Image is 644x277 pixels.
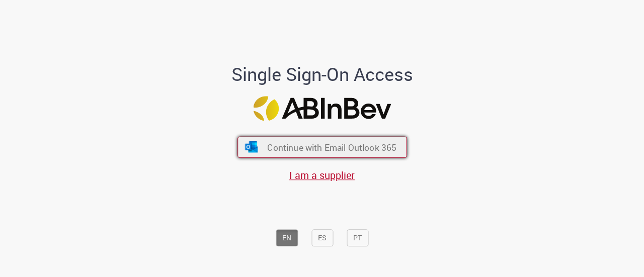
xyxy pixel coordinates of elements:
[237,137,407,158] button: ícone Azure/Microsoft 360 Continue with Email Outlook 365
[276,229,298,246] button: EN
[289,168,355,182] a: I am a supplier
[267,141,396,153] span: Continue with Email Outlook 365
[347,229,368,246] button: PT
[253,96,391,121] img: Logo ABInBev
[244,142,259,153] img: ícone Azure/Microsoft 360
[311,229,333,246] button: ES
[183,64,462,84] h1: Single Sign-On Access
